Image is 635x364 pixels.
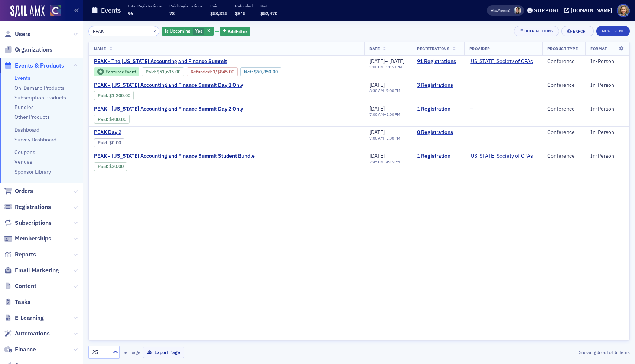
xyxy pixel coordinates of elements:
div: Paid: 0 - $0 [94,138,124,147]
span: : [98,117,109,122]
a: Coupons [14,149,35,155]
a: Bundles [14,104,34,111]
a: PEAK - [US_STATE] Accounting and Finance Summit Student Bundle [94,153,255,160]
a: Automations [4,329,50,338]
span: Automations [15,329,50,338]
img: SailAMX [50,5,61,16]
label: per page [122,349,140,355]
a: Refunded [190,69,211,75]
button: Export [561,26,594,36]
div: In-Person [590,58,624,65]
a: Subscription Products [14,94,66,101]
a: Paid [146,69,155,75]
span: Email Marketing [15,266,59,275]
span: : [98,164,109,169]
span: Tasks [15,298,30,306]
a: Email Marketing [4,266,59,275]
span: [DATE] [369,58,385,65]
time: 5:00 PM [386,112,400,117]
a: 3 Registrations [417,82,459,89]
span: Pamela Galey-Coleman [514,7,521,14]
span: PEAK - The Colorado Accounting and Finance Summit [94,58,227,65]
span: Yes [195,28,202,34]
span: Name [94,46,106,51]
span: $52,470 [260,10,277,16]
span: PEAK - Colorado Accounting and Finance Summit Day 2 Only [94,106,243,112]
div: Conference [547,153,580,160]
a: Dashboard [14,127,39,133]
a: Finance [4,345,36,354]
span: $51,695.00 [157,69,180,75]
a: PEAK - The [US_STATE] Accounting and Finance Summit [94,58,345,65]
div: Support [534,7,560,14]
button: New Event [596,26,630,36]
a: On-Demand Products [14,85,65,91]
div: Paid: 4 - $40000 [94,115,130,124]
p: Paid Registrations [169,3,202,9]
div: Conference [547,129,580,136]
button: AddFilter [220,27,250,36]
span: $50,850.00 [254,69,278,75]
span: Profile [617,4,630,17]
span: $20.00 [109,164,124,169]
span: Colorado Society of CPAs [469,58,533,65]
div: Refunded: 134 - $5169500 [187,67,238,76]
a: Events & Products [4,62,64,70]
span: — [469,129,473,135]
span: Memberships [15,235,51,243]
span: PEAK - Colorado Accounting and Finance Summit Student Bundle [94,153,255,160]
a: Other Products [14,114,50,120]
div: Conference [547,58,580,65]
div: Paid: 6 - $120000 [94,91,134,100]
span: $0.00 [109,140,121,145]
a: New Event [596,27,630,34]
span: PEAK - Colorado Accounting and Finance Summit Day 1 Only [94,82,243,89]
div: Export [573,29,588,33]
div: Paid: 134 - $5169500 [142,67,184,76]
a: E-Learning [4,314,44,322]
span: : [146,69,157,75]
button: × [152,27,158,34]
div: In-Person [590,129,624,136]
a: Orders [4,187,33,195]
strong: 5 [596,349,601,355]
div: In-Person [590,82,624,89]
time: 7:00 AM [369,135,384,141]
span: Date [369,46,380,51]
span: Provider [469,46,490,51]
time: 8:30 AM [369,88,384,93]
span: [DATE] [369,153,385,159]
p: Paid [210,3,227,9]
div: Net: $5085000 [240,67,281,76]
span: — [469,82,473,88]
div: – [369,160,400,164]
a: View Homepage [45,5,61,17]
button: Export Page [143,347,184,358]
a: Memberships [4,235,51,243]
div: Featured Event [105,70,136,74]
span: Subscriptions [15,219,52,227]
span: Colorado Society of CPAs [469,153,533,160]
a: Organizations [4,46,52,54]
span: Events & Products [15,62,64,70]
a: 1 Registration [417,153,459,160]
span: Orders [15,187,33,195]
div: Paid: 2 - $2000 [94,162,127,171]
div: Conference [547,82,580,89]
h1: Events [101,6,121,15]
span: $845.00 [217,69,234,75]
span: Add Filter [228,28,247,35]
div: Showing out of items [455,349,630,355]
a: 91 Registrations [417,58,459,65]
a: PEAK - [US_STATE] Accounting and Finance Summit Day 2 Only [94,106,243,112]
div: In-Person [590,106,624,112]
button: Bulk Actions [514,26,559,36]
img: SailAMX [10,5,45,17]
span: Registrations [417,46,449,51]
div: Also [491,8,498,13]
a: Paid [98,164,107,169]
span: Format [590,46,607,51]
a: PEAK Day 2 [94,129,219,136]
time: 2:45 PM [369,159,384,164]
p: Net [260,3,277,9]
